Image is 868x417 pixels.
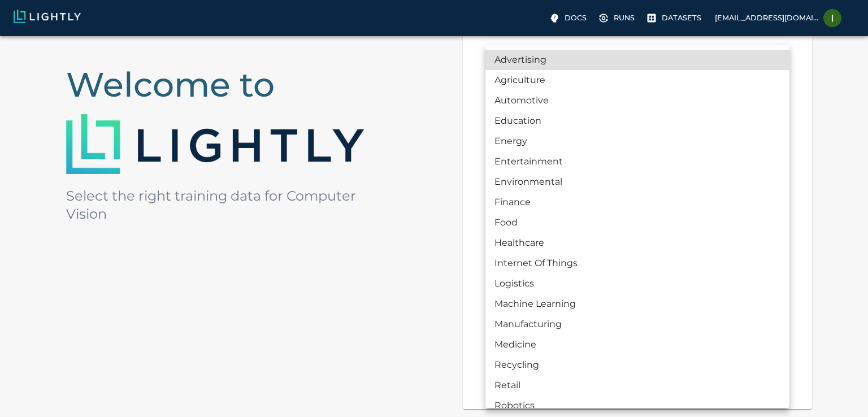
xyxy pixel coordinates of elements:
[485,273,789,294] li: Logistics
[485,70,789,90] li: Agriculture
[485,172,789,192] li: Environmental
[485,294,789,314] li: Machine Learning
[485,212,789,233] li: Food
[485,233,789,253] li: Healthcare
[485,151,789,172] li: Entertainment
[485,50,789,70] li: Advertising
[485,375,789,396] li: Retail
[485,111,789,131] li: Education
[485,335,789,355] li: Medicine
[485,131,789,151] li: Energy
[485,90,789,111] li: Automotive
[485,314,789,335] li: Manufacturing
[485,355,789,375] li: Recycling
[485,192,789,212] li: Finance
[485,253,789,273] li: Internet Of Things
[485,396,789,416] li: Robotics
